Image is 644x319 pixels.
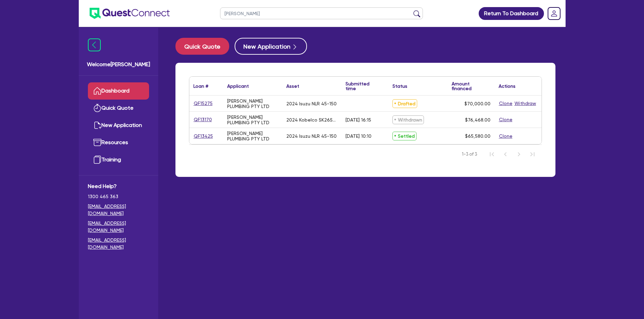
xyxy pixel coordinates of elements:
[227,98,278,109] div: [PERSON_NAME] PLUMBING PTY LTD
[93,156,101,164] img: training
[193,84,208,88] div: Loan #
[345,117,371,123] div: [DATE] 16:15
[499,116,513,124] button: Clone
[88,237,149,251] a: [EMAIL_ADDRESS][DOMAIN_NAME]
[88,220,149,234] a: [EMAIL_ADDRESS][DOMAIN_NAME]
[193,100,213,107] a: QF15275
[88,117,149,134] a: New Application
[88,193,149,200] span: 1300 465 363
[479,7,544,20] a: Return To Dashboard
[392,132,416,140] span: Settled
[227,131,278,141] div: [PERSON_NAME] PLUMBING PTY LTD
[392,99,417,108] span: Drafted
[88,151,149,168] a: Training
[286,101,337,106] div: 2024 Isuzu NLR 45-150
[175,38,235,55] a: Quick Quote
[227,114,278,125] div: [PERSON_NAME] PLUMBING PTY LTD
[465,117,491,123] span: $76,468.00
[392,115,424,124] span: Withdrawn
[88,203,149,217] a: [EMAIL_ADDRESS][DOMAIN_NAME]
[93,104,101,112] img: quick-quote
[462,151,477,158] span: 1-3 of 3
[499,84,516,88] div: Actions
[88,182,149,190] span: Need Help?
[286,133,337,139] div: 2024 Isuzu NLR 45-150
[93,138,101,147] img: resources
[526,148,539,161] button: Last Page
[499,148,512,161] button: Previous Page
[88,134,149,151] a: Resources
[87,60,150,69] span: Welcome [PERSON_NAME]
[193,132,213,140] a: QF13425
[392,84,407,88] div: Status
[88,82,149,100] a: Dashboard
[90,8,170,19] img: quest-connect-logo-blue
[88,38,101,51] img: icon-menu-close
[93,121,101,129] img: new-application
[220,7,423,19] input: Search by name, application ID or mobile number...
[227,84,249,88] div: Applicant
[286,84,299,88] div: Asset
[193,116,212,124] a: QF13170
[464,101,491,106] span: $70,000.00
[499,100,513,107] button: Clone
[499,132,513,140] button: Clone
[345,133,372,139] div: [DATE] 10:10
[452,81,491,91] div: Amount financed
[88,100,149,117] a: Quick Quote
[485,148,499,161] button: First Page
[545,5,563,22] a: Dropdown toggle
[512,148,526,161] button: Next Page
[514,100,536,107] button: Withdraw
[465,133,491,139] span: $65,580.00
[286,117,337,123] div: 2024 Kobelco SK26SR-7 Hydraulic Excavator
[345,81,378,91] div: Submitted time
[235,38,307,55] button: New Application
[175,38,229,55] button: Quick Quote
